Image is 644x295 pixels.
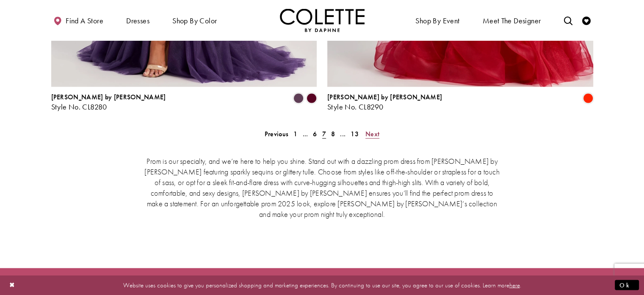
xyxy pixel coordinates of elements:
[310,128,319,140] a: 6
[293,129,297,138] span: 1
[51,102,107,112] span: Style No. CL8280
[262,128,291,140] a: Prev Page
[126,17,149,25] span: Dresses
[172,17,217,25] span: Shop by color
[483,17,541,25] span: Meet the designer
[561,8,574,32] a: Toggle search
[327,102,383,112] span: Style No. CL8290
[302,129,308,138] span: ...
[413,8,462,32] span: Shop By Event
[307,93,317,104] i: Burgundy
[280,8,365,32] a: Visit Home Page
[365,129,379,138] span: Next
[51,93,166,111] div: Colette by Daphne Style No. CL8280
[327,93,442,101] span: [PERSON_NAME] by [PERSON_NAME]
[348,128,361,140] a: 13
[415,17,459,25] span: Shop By Event
[61,279,583,291] p: Website uses cookies to give you personalized shopping and marketing experiences. By continuing t...
[291,128,300,140] a: 1
[66,17,103,25] span: Find a store
[322,129,326,138] span: 7
[337,128,348,140] a: ...
[170,8,219,32] span: Shop by color
[481,8,543,32] a: Meet the designer
[329,128,337,140] a: 8
[327,93,442,111] div: Colette by Daphne Style No. CL8290
[313,129,317,138] span: 6
[615,280,639,290] button: Submit Dialog
[124,8,152,32] span: Dresses
[320,128,329,140] span: Current page
[583,93,593,104] i: Scarlet
[51,8,105,32] a: Find a store
[331,129,335,138] span: 8
[293,93,304,104] i: Plum
[340,129,345,138] span: ...
[51,93,166,101] span: [PERSON_NAME] by [PERSON_NAME]
[5,278,19,292] button: Close Dialog
[351,129,359,138] span: 13
[142,156,502,219] p: Prom is our specialty, and we’re here to help you shine. Stand out with a dazzling prom dress fro...
[580,8,593,32] a: Check Wishlist
[509,281,520,289] a: here
[363,128,382,140] a: Next Page
[300,128,310,140] a: ...
[265,129,288,138] span: Previous
[280,8,365,32] img: Colette by Daphne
